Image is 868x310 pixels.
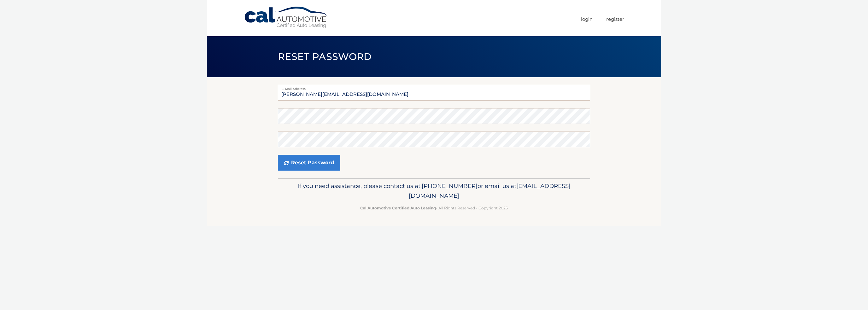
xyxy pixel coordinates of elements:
strong: Cal Automotive Certified Auto Leasing [360,206,436,210]
span: Reset Password [278,51,372,62]
label: E-Mail Address [278,85,590,90]
p: If you need assistance, please contact us at: or email us at [282,181,586,201]
a: Cal Automotive [244,6,329,29]
a: Login [581,14,593,24]
span: [PHONE_NUMBER] [422,182,478,190]
p: - All Rights Reserved - Copyright 2025 [282,205,586,211]
a: Register [606,14,624,24]
button: Reset Password [278,155,340,171]
input: E-mail Address [278,85,590,101]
